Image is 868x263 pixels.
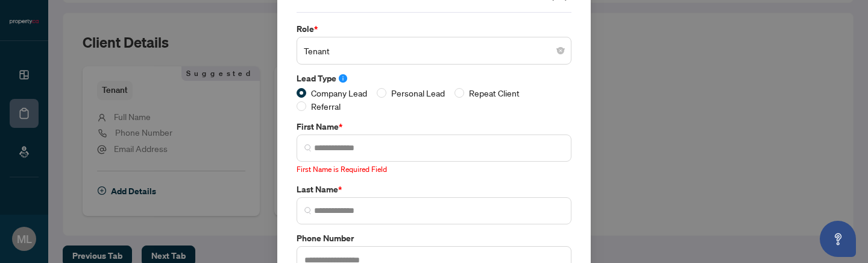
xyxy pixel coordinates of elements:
[557,47,564,54] span: close-circle
[339,74,347,83] span: info-circle
[297,120,571,133] label: First Name
[386,86,450,100] span: Personal Lead
[304,144,312,151] img: search_icon
[464,86,524,100] span: Repeat Client
[306,86,372,100] span: Company Lead
[297,72,571,85] label: Lead Type
[297,183,571,196] label: Last Name
[297,165,387,174] span: First Name is Required Field
[304,207,312,214] img: search_icon
[306,100,345,113] span: Referral
[297,22,571,36] label: Role
[297,232,571,245] label: Phone Number
[304,39,564,62] span: Tenant
[820,221,856,257] button: Open asap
